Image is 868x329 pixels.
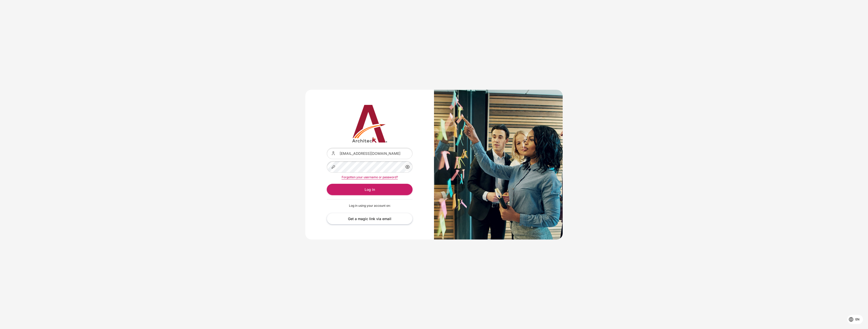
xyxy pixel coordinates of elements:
[327,105,413,143] img: Architeck 12
[327,148,413,159] input: Username or email
[342,175,398,179] a: Forgotten your username or password?
[847,315,863,324] button: Languages
[327,213,413,224] a: Get a magic link via email
[327,105,413,143] a: Architeck 12 Architeck 12
[327,184,413,195] button: Log in
[855,317,859,322] span: en
[327,203,413,208] p: Log in using your account on:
